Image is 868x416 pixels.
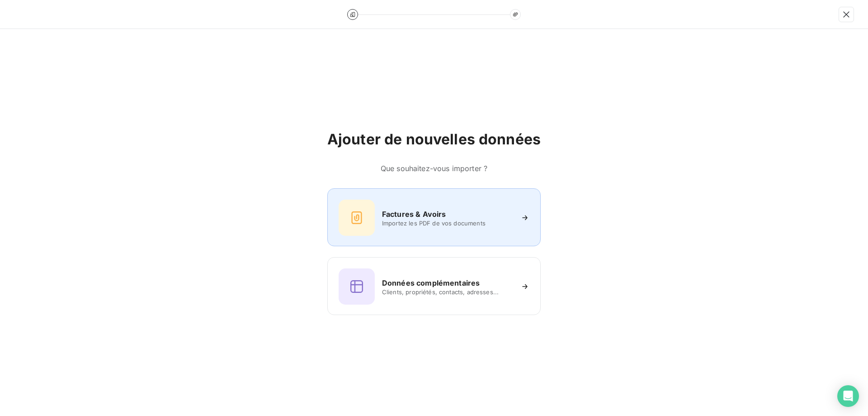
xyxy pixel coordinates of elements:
[837,385,859,407] div: Open Intercom Messenger
[327,130,541,148] h2: Ajouter de nouvelles données
[382,209,446,220] h6: Factures & Avoirs
[327,163,541,174] h6: Que souhaitez-vous importer ?
[382,277,480,288] h6: Données complémentaires
[382,288,513,296] span: Clients, propriétés, contacts, adresses...
[382,220,513,227] span: Importez les PDF de vos documents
